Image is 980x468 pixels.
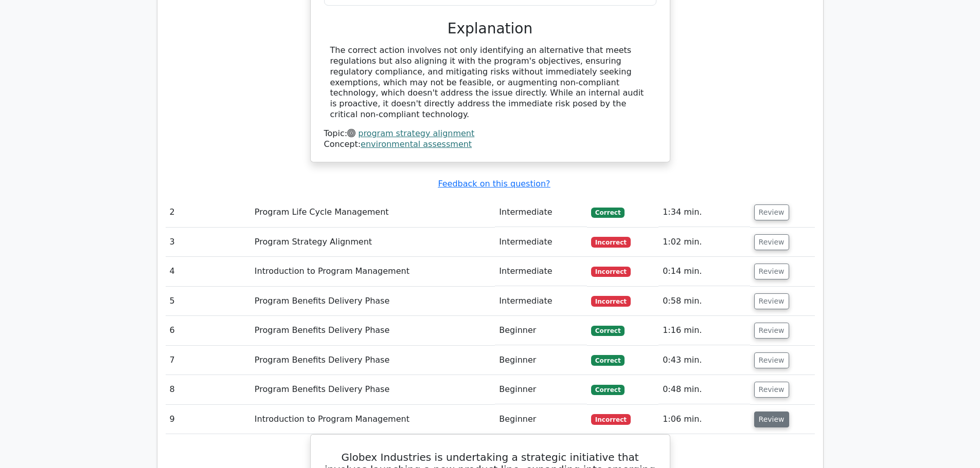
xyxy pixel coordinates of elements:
td: 0:58 min. [658,287,750,316]
td: Beginner [495,375,587,404]
button: Review [754,264,789,279]
td: Introduction to Program Management [251,405,495,434]
button: Review [754,323,789,339]
td: 0:14 min. [658,257,750,286]
td: Introduction to Program Management [251,257,495,286]
span: Incorrect [591,237,631,247]
a: environmental assessment [361,139,472,149]
button: Review [754,204,789,220]
td: Program Strategy Alignment [251,228,495,257]
td: 3 [166,228,251,257]
button: Review [754,411,789,427]
h3: Explanation [330,20,650,38]
td: Program Benefits Delivery Phase [251,375,495,404]
td: 5 [166,287,251,316]
td: Intermediate [495,257,587,286]
td: 6 [166,316,251,345]
td: 7 [166,346,251,375]
td: Intermediate [495,228,587,257]
span: Correct [591,208,625,218]
div: Topic: [324,128,656,139]
td: 2 [166,198,251,227]
span: Incorrect [591,414,631,424]
span: Correct [591,355,625,365]
td: Intermediate [495,198,587,227]
td: Program Benefits Delivery Phase [251,316,495,345]
td: 9 [166,405,251,434]
td: Beginner [495,405,587,434]
span: Incorrect [591,267,631,277]
button: Review [754,293,789,309]
td: Intermediate [495,287,587,316]
span: Correct [591,385,625,395]
td: 1:06 min. [658,405,750,434]
td: 8 [166,375,251,404]
td: 1:16 min. [658,316,750,345]
button: Review [754,352,789,368]
td: Beginner [495,316,587,345]
span: Incorrect [591,296,631,306]
td: 4 [166,257,251,286]
a: Feedback on this question? [438,179,550,189]
button: Review [754,382,789,398]
span: Correct [591,326,625,336]
td: Program Benefits Delivery Phase [251,346,495,375]
div: Concept: [324,139,656,150]
div: The correct action involves not only identifying an alternative that meets regulations but also a... [330,45,650,120]
button: Review [754,234,789,250]
td: 0:43 min. [658,346,750,375]
td: Beginner [495,346,587,375]
td: 1:34 min. [658,198,750,227]
td: 1:02 min. [658,228,750,257]
td: Program Life Cycle Management [251,198,495,227]
td: Program Benefits Delivery Phase [251,287,495,316]
td: 0:48 min. [658,375,750,404]
a: program strategy alignment [358,128,474,138]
